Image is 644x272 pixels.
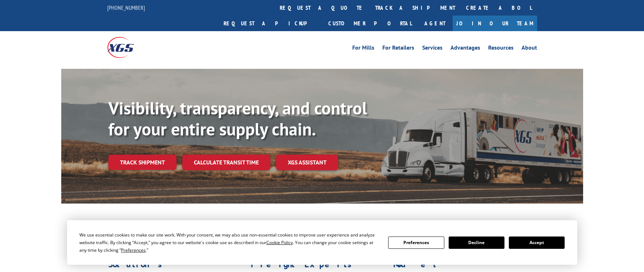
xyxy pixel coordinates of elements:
[453,16,537,31] a: Join Our Team
[121,247,146,253] span: Preferences
[449,237,504,249] button: Decline
[276,155,338,170] a: XGS ASSISTANT
[108,97,367,140] b: Visibility, transparency, and control for your entire supply chain.
[79,231,379,254] div: We use essential cookies to make our site work. With your consent, we may also use non-essential ...
[509,237,565,249] button: Accept
[382,45,414,53] a: For Retailers
[218,16,323,31] a: Request a pickup
[450,45,480,53] a: Advantages
[323,16,417,31] a: Customer Portal
[67,220,577,265] div: Cookie Consent Prompt
[388,237,444,249] button: Preferences
[488,45,514,53] a: Resources
[422,45,443,53] a: Services
[182,155,270,170] a: Calculate transit time
[108,155,176,170] a: Track shipment
[417,16,453,31] a: Agent
[107,4,145,11] a: [PHONE_NUMBER]
[266,239,293,246] span: Cookie Policy
[352,45,374,53] a: For Mills
[522,45,537,53] a: About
